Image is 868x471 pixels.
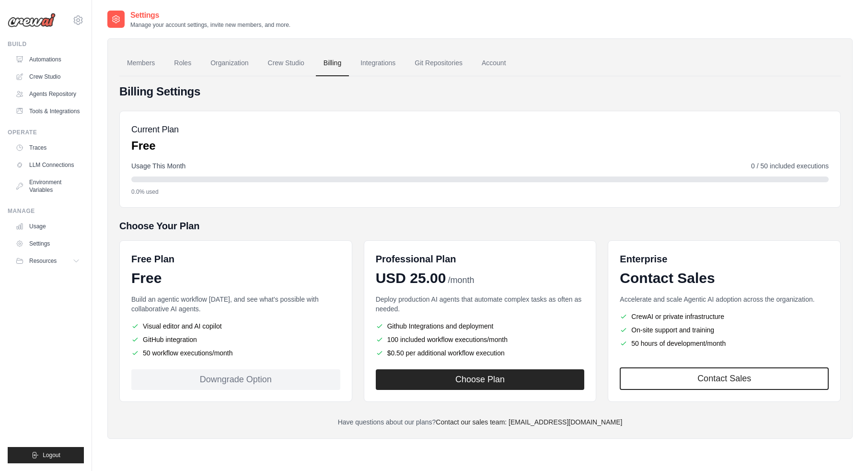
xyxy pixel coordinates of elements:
p: Manage your account settings, invite new members, and more. [130,21,290,29]
div: Operate [8,129,84,136]
li: $0.50 per additional workflow execution [376,348,585,358]
li: Visual editor and AI copilot [131,321,340,331]
p: Build an agentic workflow [DATE], and see what's possible with collaborative AI agents. [131,294,340,314]
a: Settings [12,236,84,251]
span: Logout [43,451,60,459]
h4: Billing Settings [119,84,841,99]
span: 0 / 50 included executions [751,161,829,171]
a: LLM Connections [12,157,84,173]
div: Free [131,270,340,287]
li: 100 included workflow executions/month [376,335,585,344]
h6: Professional Plan [376,252,456,266]
h6: Enterprise [620,252,829,266]
a: Automations [12,52,84,67]
p: Accelerate and scale Agentic AI adoption across the organization. [620,294,829,304]
img: Logo [8,13,56,27]
div: Downgrade Option [131,369,340,390]
a: Usage [12,219,84,234]
span: USD 25.00 [376,270,446,287]
li: Github Integrations and deployment [376,321,585,331]
h5: Choose Your Plan [119,219,841,233]
a: Organization [203,50,256,76]
h6: Free Plan [131,252,174,266]
p: Free [131,138,179,153]
h2: Settings [130,10,290,21]
span: 0.0% used [131,188,159,196]
li: 50 workflow executions/month [131,348,340,358]
a: Members [119,50,162,76]
a: Billing [316,50,349,76]
button: Logout [8,447,84,463]
button: Resources [12,253,84,269]
a: Environment Variables [12,175,84,198]
p: Have questions about our plans? [119,417,841,427]
div: Build [8,40,84,48]
a: Contact our sales team: [EMAIL_ADDRESS][DOMAIN_NAME] [436,418,622,426]
div: Contact Sales [620,270,829,287]
li: CrewAI or private infrastructure [620,312,829,321]
li: 50 hours of development/month [620,339,829,348]
span: /month [448,274,474,287]
li: On-site support and training [620,325,829,335]
a: Agents Repository [12,86,84,102]
a: Tools & Integrations [12,104,84,119]
a: Crew Studio [260,50,312,76]
p: Deploy production AI agents that automate complex tasks as often as needed. [376,294,585,314]
h5: Current Plan [131,123,179,136]
div: Manage [8,207,84,215]
a: Traces [12,140,84,155]
a: Contact Sales [620,367,829,390]
a: Integrations [353,50,403,76]
a: Roles [166,50,199,76]
a: Account [474,50,514,76]
li: GitHub integration [131,335,340,344]
a: Git Repositories [407,50,470,76]
span: Resources [29,257,57,265]
button: Choose Plan [376,369,585,390]
span: Usage This Month [131,161,185,171]
a: Crew Studio [12,69,84,84]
